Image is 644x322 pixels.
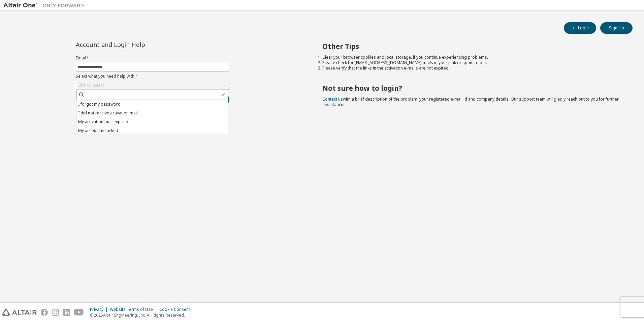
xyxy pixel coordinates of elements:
[76,100,228,109] li: I forgot my password
[322,55,621,60] li: Clear your browser cookies and local storage, if you continue experiencing problems.
[322,65,621,71] li: Please verify that the links in the activation e-mails are not expired.
[322,42,621,51] h2: Other Tips
[110,307,159,312] div: Website Terms of Use
[600,22,633,34] button: Sign Up
[77,83,104,88] div: Click to select
[564,22,596,34] button: Login
[76,42,199,47] div: Account and Login Help
[90,307,110,312] div: Privacy
[74,309,84,316] img: youtube.svg
[63,309,70,316] img: linkedin.svg
[76,81,229,89] div: Click to select
[322,96,343,102] a: Contact us
[322,96,619,107] span: with a brief description of the problem, your registered e-mail id and company details. Our suppo...
[159,307,194,312] div: Cookie Consent
[76,55,229,61] label: Email
[2,309,37,316] img: altair_logo.svg
[3,2,88,9] img: Altair One
[52,309,59,316] img: instagram.svg
[90,312,194,318] p: © 2025 Altair Engineering, Inc. All Rights Reserved.
[322,60,621,65] li: Please check for [EMAIL_ADDRESS][DOMAIN_NAME] mails in your junk or spam folder.
[322,84,621,92] h2: Not sure how to login?
[76,74,229,79] label: Select what you need help with
[41,309,48,316] img: facebook.svg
